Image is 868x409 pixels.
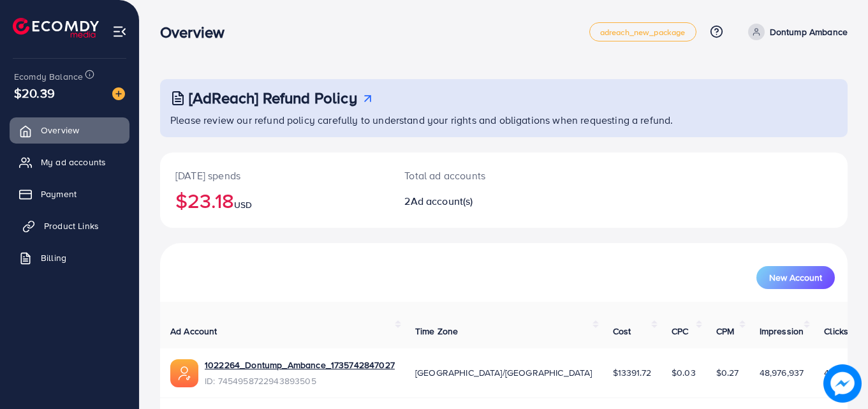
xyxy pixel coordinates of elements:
span: Time Zone [415,325,458,338]
span: New Account [769,273,822,282]
img: image [112,87,125,100]
span: Ad account(s) [411,194,473,208]
span: Billing [41,251,66,264]
span: $0.03 [672,366,696,379]
span: ID: 7454958722943893505 [205,375,395,387]
span: Overview [41,124,79,137]
img: image [823,364,862,403]
span: USD [234,198,252,211]
a: Payment [10,181,129,207]
span: Payment [41,188,77,200]
span: CPM [716,325,734,338]
a: adreach_new_package [589,22,696,41]
h2: 2 [404,195,546,207]
img: logo [13,18,99,38]
img: menu [112,24,127,39]
a: My ad accounts [10,149,129,175]
span: [GEOGRAPHIC_DATA]/[GEOGRAPHIC_DATA] [415,366,592,379]
span: $20.39 [14,84,55,102]
span: Ad Account [170,325,217,338]
a: Billing [10,245,129,271]
h3: [AdReach] Refund Policy [189,89,357,107]
span: adreach_new_package [600,28,686,36]
p: Total ad accounts [404,168,546,183]
span: Product Links [44,219,99,232]
span: Impression [760,325,804,338]
button: New Account [756,266,835,289]
a: 1022264_Dontump_Ambance_1735742847027 [205,359,395,371]
p: Dontump Ambance [770,24,848,40]
span: 48,976,937 [760,366,804,379]
span: CPC [672,325,688,338]
span: Cost [613,325,631,338]
span: My ad accounts [41,156,106,168]
a: Overview [10,117,129,143]
span: Clicks [824,325,848,338]
h3: Overview [160,23,235,41]
a: Dontump Ambance [743,24,848,40]
a: Product Links [10,213,129,239]
h2: $23.18 [175,188,374,212]
span: Ecomdy Balance [14,70,83,83]
p: Please review our refund policy carefully to understand your rights and obligations when requesti... [170,112,840,128]
span: $13391.72 [613,366,651,379]
p: [DATE] spends [175,168,374,183]
img: ic-ads-acc.e4c84228.svg [170,359,198,387]
span: $0.27 [716,366,739,379]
